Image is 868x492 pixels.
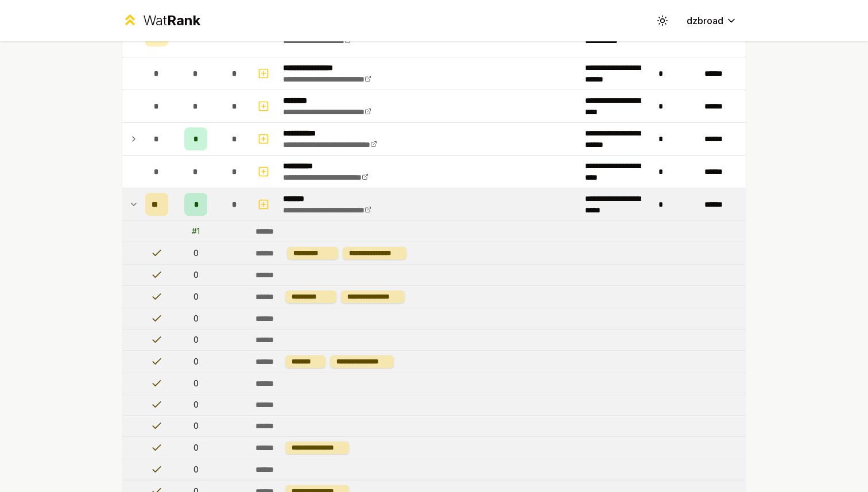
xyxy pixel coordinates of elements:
[173,459,219,480] td: 0
[687,14,723,28] span: dzbroad
[173,437,219,459] td: 0
[173,373,219,394] td: 0
[143,11,200,30] div: Wat
[173,308,219,329] td: 0
[173,286,219,308] td: 0
[173,394,219,415] td: 0
[192,226,200,237] div: # 1
[677,10,746,31] button: dzbroad
[173,242,219,264] td: 0
[173,265,219,285] td: 0
[173,330,219,350] td: 0
[173,416,219,436] td: 0
[122,11,200,30] a: WatRank
[167,12,200,29] span: Rank
[173,351,219,373] td: 0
